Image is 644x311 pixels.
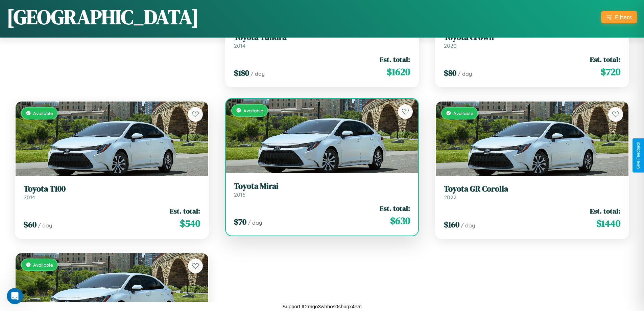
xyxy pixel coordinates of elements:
[282,302,361,311] p: Support ID: mgo3whhos0shuqx4rvn
[458,70,472,77] span: / day
[234,181,410,198] a: Toyota Mirai2016
[444,32,620,42] h3: Toyota Crown
[33,110,53,116] span: Available
[444,194,456,201] span: 2022
[234,32,410,42] h3: Toyota Tundra
[33,262,53,268] span: Available
[590,206,620,216] span: Est. total:
[601,65,620,79] span: $ 720
[444,42,457,49] span: 2020
[590,54,620,64] span: Est. total:
[24,184,200,194] h3: Toyota T100
[444,67,456,79] span: $ 80
[444,32,620,49] a: Toyota Crown2020
[180,217,200,230] span: $ 540
[444,184,620,194] h3: Toyota GR Corolla
[636,142,641,169] div: Give Feedback
[7,3,199,31] h1: [GEOGRAPHIC_DATA]
[234,67,249,79] span: $ 180
[24,219,37,230] span: $ 60
[444,184,620,201] a: Toyota GR Corolla2022
[234,181,410,191] h3: Toyota Mirai
[390,214,410,227] span: $ 630
[387,65,410,79] span: $ 1620
[601,11,637,23] button: Filters
[234,216,246,227] span: $ 70
[234,32,410,49] a: Toyota Tundra2014
[7,288,23,304] iframe: Intercom live chat
[380,54,410,64] span: Est. total:
[251,70,265,77] span: / day
[380,203,410,213] span: Est. total:
[444,219,459,230] span: $ 160
[24,184,200,201] a: Toyota T1002014
[248,219,262,226] span: / day
[615,14,632,21] div: Filters
[453,110,473,116] span: Available
[24,194,35,201] span: 2014
[596,217,620,230] span: $ 1440
[38,222,52,229] span: / day
[243,108,263,113] span: Available
[461,222,475,229] span: / day
[234,42,245,49] span: 2014
[170,206,200,216] span: Est. total:
[234,191,245,198] span: 2016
